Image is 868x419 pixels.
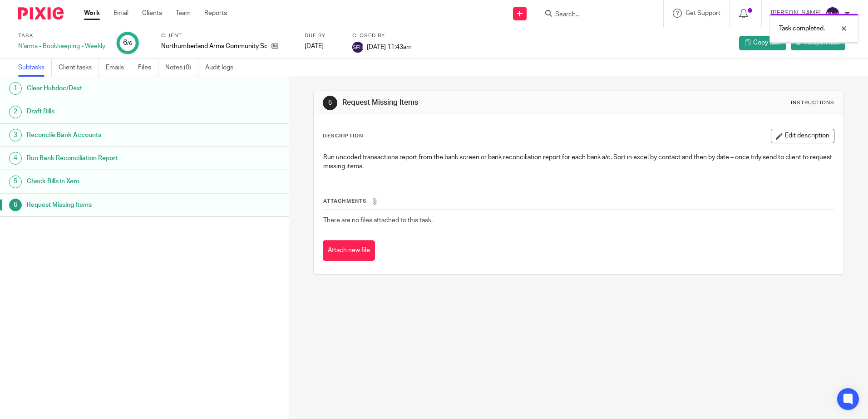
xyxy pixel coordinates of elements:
[305,32,341,39] label: Due by
[825,6,840,21] img: svg%3E
[9,175,22,188] div: 5
[9,129,22,141] div: 3
[352,32,412,39] label: Closed by
[106,59,131,77] a: Emails
[127,41,132,46] small: /6
[113,9,128,18] a: Email
[176,9,191,18] a: Team
[27,128,196,142] h1: Reconcile Bank Accounts
[165,59,198,77] a: Notes (0)
[323,217,433,224] span: There are no files attached to this task.
[9,199,22,211] div: 6
[123,38,132,48] div: 6
[323,153,833,171] p: Run uncoded transactions report from the bank screen or bank reconciliation report for each bank ...
[205,59,240,77] a: Audit logs
[18,42,105,51] div: N'arms - Bookkeeping - Weekly
[323,199,367,204] span: Attachments
[27,175,196,188] h1: Check Bills in Xero
[27,82,196,95] h1: Clear Hubdoc/Dext
[779,24,825,33] p: Task completed.
[305,42,341,51] div: [DATE]
[18,32,105,39] label: Task
[18,59,52,77] a: Subtasks
[791,99,834,107] div: Instructions
[342,98,598,107] h1: Request Missing Items
[59,59,99,77] a: Client tasks
[142,9,162,18] a: Clients
[138,59,158,77] a: Files
[9,106,22,118] div: 2
[18,7,64,19] img: Pixie
[367,44,412,50] span: [DATE] 11:43am
[9,152,22,165] div: 4
[323,132,363,140] p: Description
[84,9,100,18] a: Work
[27,198,196,212] h1: Request Missing Items
[323,240,375,261] button: Attach new file
[9,82,22,95] div: 1
[27,151,196,165] h1: Run Bank Reconciliation Report
[27,105,196,118] h1: Draft Bills
[771,129,834,143] button: Edit description
[161,42,267,51] p: Northumberland Arms Community Society
[161,32,293,39] label: Client
[352,42,363,53] img: svg%3E
[204,9,227,18] a: Reports
[323,96,337,110] div: 6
